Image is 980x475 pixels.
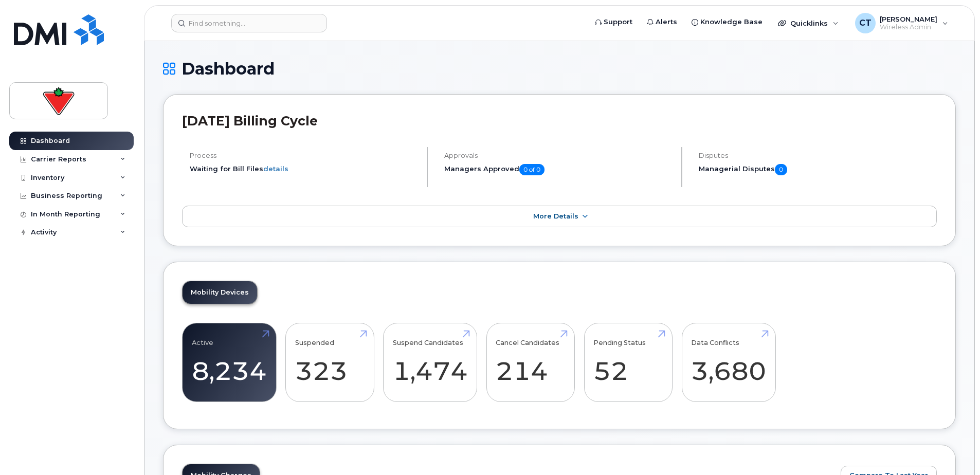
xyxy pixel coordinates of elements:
span: 0 [775,164,787,175]
a: Cancel Candidates 214 [496,328,565,396]
h1: Dashboard [163,60,956,78]
a: Data Conflicts 3,680 [691,328,766,396]
a: details [263,165,288,173]
li: Waiting for Bill Files [190,164,418,174]
h4: Process [190,152,418,159]
h4: Disputes [699,152,937,159]
a: Suspend Candidates 1,474 [393,328,468,396]
h4: Approvals [444,152,673,159]
a: Suspended 323 [295,328,365,396]
span: 0 of 0 [519,164,545,175]
h5: Managers Approved [444,164,673,175]
h5: Managerial Disputes [699,164,937,175]
a: Active 8,234 [192,328,267,396]
a: Pending Status 52 [593,328,663,396]
a: Mobility Devices [183,281,257,304]
span: More Details [533,212,578,220]
h2: [DATE] Billing Cycle [182,113,937,129]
